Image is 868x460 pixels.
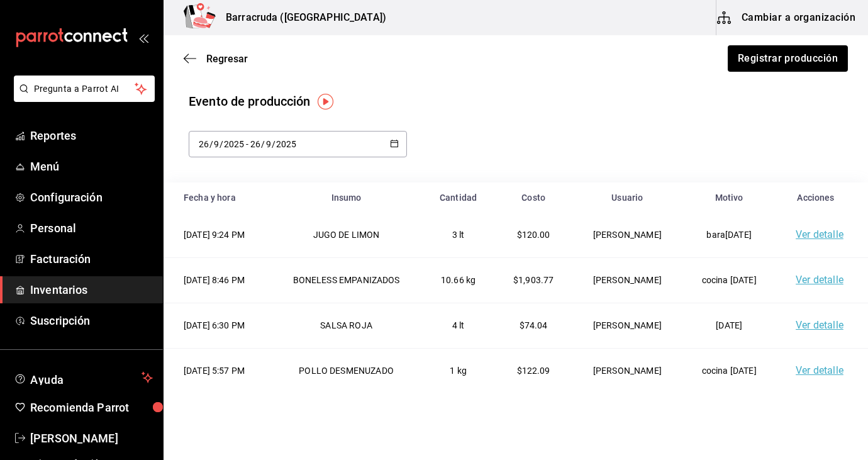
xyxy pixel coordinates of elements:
[30,220,153,237] span: Personal
[689,193,769,203] div: Motivo
[30,281,153,298] span: Inventarios
[164,348,270,393] td: [DATE] 5:57 PM
[270,303,423,348] td: SALSA ROJA
[275,139,297,149] input: Year
[198,139,209,149] input: Day
[682,257,776,303] td: cocina [DATE]
[206,53,248,65] span: Regresar
[184,193,263,203] div: Fecha y hora
[209,139,213,149] span: /
[30,158,153,175] span: Menú
[30,250,153,267] span: Facturación
[220,139,223,149] span: /
[796,364,843,376] a: Ver detalle
[796,228,843,240] a: Ver detalle
[513,275,554,285] span: $1,903.77
[796,319,843,331] a: Ver detalle
[30,399,153,416] span: Recomienda Parrot
[784,193,848,203] div: Acciones
[422,257,494,303] td: 10.66 kg
[30,189,153,206] span: Configuración
[30,127,153,144] span: Reportes
[14,76,155,102] button: Pregunta a Parrot AI
[572,303,682,348] td: [PERSON_NAME]
[422,303,494,348] td: 4 lt
[164,257,270,303] td: [DATE] 8:46 PM
[30,430,153,447] span: [PERSON_NAME]
[682,303,776,348] td: [DATE]
[138,33,148,43] button: open_drawer_menu
[796,274,843,286] a: Ver detalle
[270,213,423,257] td: JUGO DE LIMON
[572,348,682,393] td: [PERSON_NAME]
[422,213,494,257] td: 3 lt
[189,92,311,111] div: Evento de producción
[270,348,423,393] td: POLLO DESMENUZADO
[318,94,333,109] img: Tooltip marker
[261,139,265,149] span: /
[223,139,245,149] input: Year
[682,348,776,393] td: cocina [DATE]
[216,10,386,25] h3: Barracruda ([GEOGRAPHIC_DATA])
[517,230,550,240] span: $120.00
[580,193,674,203] div: Usuario
[34,82,135,96] span: Pregunta a Parrot AI
[430,193,486,203] div: Cantidad
[246,139,248,149] span: -
[422,348,494,393] td: 1 kg
[30,312,153,329] span: Suscripción
[30,370,136,385] span: Ayuda
[213,139,220,149] input: Month
[164,213,270,257] td: [DATE] 9:24 PM
[517,366,550,376] span: $122.09
[502,193,565,203] div: Costo
[278,193,415,203] div: Insumo
[572,213,682,257] td: [PERSON_NAME]
[250,139,261,149] input: Day
[265,139,272,149] input: Month
[728,45,848,72] button: Registrar producción
[164,303,270,348] td: [DATE] 6:30 PM
[682,213,776,257] td: bara[DATE]
[520,320,548,330] span: $74.04
[272,139,275,149] span: /
[9,91,155,104] a: Pregunta a Parrot AI
[184,53,248,65] button: Regresar
[270,257,423,303] td: BONELESS EMPANIZADOS
[572,257,682,303] td: [PERSON_NAME]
